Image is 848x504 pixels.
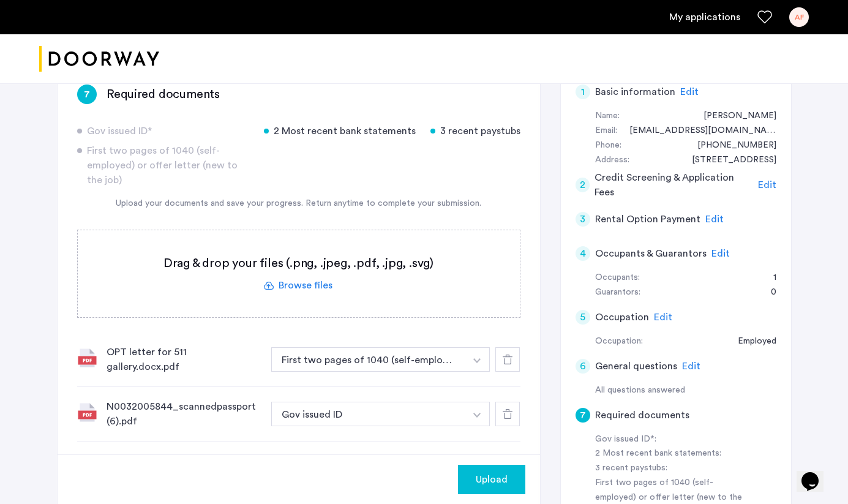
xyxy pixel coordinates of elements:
div: 5 [576,310,590,325]
div: Guarantors: [595,285,640,300]
button: button [271,347,466,372]
div: aifernandezdm@gmail.com [617,124,776,138]
h3: Required documents [107,86,220,103]
span: Edit [758,180,776,190]
span: Edit [680,87,699,97]
div: 3 recent paystubs [430,124,520,138]
div: 1 [761,271,776,285]
div: Occupants: [595,271,640,285]
div: OPT letter for 511 gallery.docx.pdf [107,345,261,374]
div: 2 [576,178,590,192]
h5: Occupants & Guarantors [595,246,707,261]
div: 0 [759,285,776,300]
div: Occupation: [595,334,643,349]
span: Edit [711,249,730,258]
div: First two pages of 1040 (self-employed) or offer letter (new to the job) [77,143,249,187]
div: Address: [595,153,629,168]
h5: Rental Option Payment [595,212,700,227]
div: 7 [576,408,590,423]
div: Employed [726,334,776,349]
div: Phone: [595,138,621,153]
div: 1 [576,85,590,99]
div: 6 [576,359,590,374]
button: button [271,402,466,426]
div: +16467099220 [685,138,776,153]
span: Edit [705,214,724,224]
iframe: chat widget [797,455,836,492]
img: file [77,402,97,422]
button: button [465,402,490,426]
div: Upload your documents and save your progress. Return anytime to complete your submission. [77,197,520,210]
div: All questions answered [595,383,776,398]
div: 3 [576,212,590,227]
div: N0032005844_scannedpassport (6).pdf [107,399,261,429]
div: 3 recent paystubs: [595,461,749,476]
span: Edit [682,361,700,371]
div: 2 Most recent bank statements: [595,446,749,461]
a: Favorites [757,10,772,24]
button: button [458,465,525,494]
img: arrow [473,413,481,418]
img: logo [39,36,159,82]
div: 342 East 6th Street, #6B [680,153,776,168]
h5: Credit Screening & Application Fees [595,170,753,200]
span: Edit [654,312,672,322]
div: 2 Most recent bank statements [264,124,416,138]
a: Cazamio logo [39,36,159,82]
h5: Occupation [595,310,649,325]
h5: Basic information [595,85,675,99]
button: button [465,347,490,372]
div: 7 [77,85,97,104]
h5: General questions [595,359,677,374]
a: My application [669,10,740,24]
h5: Required documents [595,408,689,423]
div: 4 [576,246,590,261]
img: arrow [473,358,481,363]
div: Gov issued ID*: [595,432,749,447]
span: Upload [476,472,508,487]
div: Gov issued ID* [77,124,249,138]
img: file [77,348,97,367]
div: Email: [595,124,617,138]
div: Ana Fernandez [691,109,776,124]
div: Name: [595,109,620,124]
div: AF [789,7,809,27]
